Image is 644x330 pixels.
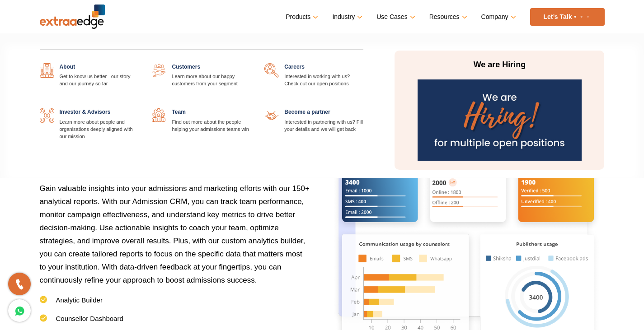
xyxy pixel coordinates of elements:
[414,60,584,70] p: We are Hiring
[56,296,103,304] span: Analytic Builder
[286,10,316,23] a: Products
[56,315,123,322] span: Counsellor Dashboard
[332,10,361,23] a: Industry
[530,8,605,26] a: Let’s Talk
[429,10,465,23] a: Resources
[40,184,310,284] span: Gain valuable insights into your admissions and marketing efforts with our 150+ analytical report...
[376,10,413,23] a: Use Cases
[481,10,514,23] a: Company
